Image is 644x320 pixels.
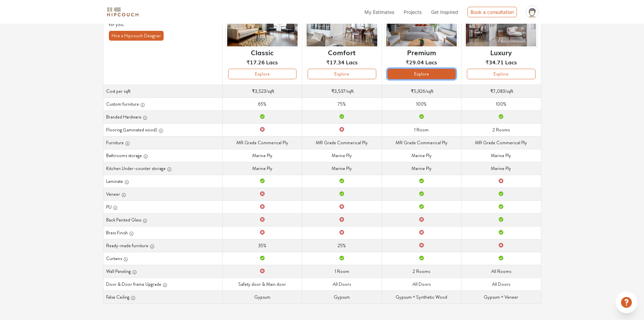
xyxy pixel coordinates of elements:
th: Custom furniture [103,98,222,110]
span: My Estimates [364,9,394,15]
span: ₹17.34 [326,58,344,66]
button: Explore [228,69,296,79]
td: 1 Room [302,265,382,278]
td: Marine Ply [222,162,302,175]
td: Marine Ply [461,162,541,175]
td: All Doors [382,278,461,291]
th: Bathrooms storage [103,149,222,162]
span: Lacs [266,58,278,66]
td: 2 Rooms [382,265,461,278]
span: Get Inspired [431,9,458,15]
td: 100% [382,98,461,110]
td: Marine Ply [302,162,382,175]
td: MR Grade Commerical Ply [382,136,461,149]
th: Flooring (Laminated wood) [103,123,222,136]
td: Gypsum [222,291,302,303]
th: Branded Hardware [103,110,222,123]
th: Wall Paneling [103,265,222,278]
th: Ready-made furniture [103,239,222,252]
span: ₹5,926 [411,88,425,94]
td: 75% [302,98,382,110]
button: Hire a Hipcouch Designer [109,31,164,41]
td: 35% [222,239,302,252]
span: ₹3,537 [331,88,345,94]
th: False Ceiling [103,291,222,303]
td: 100% [461,98,541,110]
td: Gypsum + Synthetic Wood [382,291,461,303]
span: ₹17.26 [246,58,265,66]
td: All Doors [302,278,382,291]
span: logo-horizontal.svg [106,4,140,20]
td: Marine Ply [222,149,302,162]
span: ₹7,083 [490,88,505,94]
th: Veneer [103,188,222,200]
th: Back Painted Glass [103,213,222,226]
img: logo-horizontal.svg [106,6,140,18]
h6: Comfort [328,48,356,56]
td: /sqft [382,85,461,98]
th: PU [103,200,222,213]
td: 2 Rooms [461,123,541,136]
span: Lacs [346,58,358,66]
th: Furniture [103,136,222,149]
span: Lacs [425,58,437,66]
td: Marine Ply [382,162,461,175]
th: Laminate [103,175,222,188]
button: Explore [387,69,456,79]
th: Kitchen Under-counter storage [103,162,222,175]
div: Book a consultation [468,7,517,17]
td: 25% [302,239,382,252]
th: Brass Finish [103,226,222,239]
th: Door & Door frame Upgrade [103,278,222,291]
h6: Luxury [490,48,512,56]
td: /sqft [222,85,302,98]
td: 1 Room [382,123,461,136]
span: ₹29.04 [406,58,424,66]
td: Safety door & Main door [222,278,302,291]
th: Cost per sqft [103,85,222,98]
span: Projects [404,9,422,15]
td: Marine Ply [382,149,461,162]
td: /sqft [302,85,382,98]
h6: Classic [251,48,273,56]
td: /sqft [461,85,541,98]
td: MR Grade Commerical Ply [222,136,302,149]
span: ₹3,523 [252,88,266,94]
button: Explore [308,69,376,79]
button: Explore [467,69,535,79]
td: Gypsum + Veneer [461,291,541,303]
td: MR Grade Commerical Ply [302,136,382,149]
span: Lacs [505,58,517,66]
td: Marine Ply [302,149,382,162]
td: All Doors [461,278,541,291]
td: All Rooms [461,265,541,278]
td: MR Grade Commerical Ply [461,136,541,149]
span: ₹34.71 [485,58,504,66]
td: 65% [222,98,302,110]
h6: Premium [407,48,436,56]
th: Curtains [103,252,222,265]
td: Marine Ply [461,149,541,162]
td: Gypsum [302,291,382,303]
